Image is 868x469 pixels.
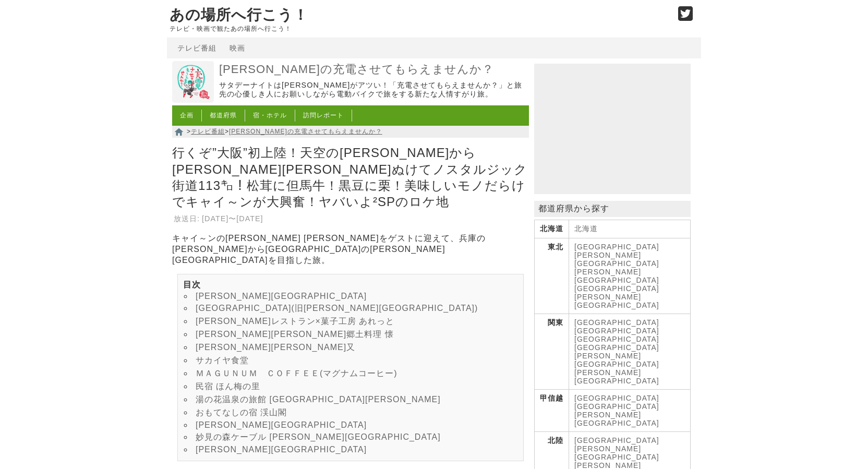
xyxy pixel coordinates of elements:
a: [PERSON_NAME][GEOGRAPHIC_DATA] [196,292,367,300]
a: おもてなしの宿 渓山閣 [196,408,287,417]
a: [PERSON_NAME]の充電させてもらえませんか？ [229,128,382,135]
a: [PERSON_NAME]レストラン×菓子工房 あれっと [196,317,394,326]
nav: > > [172,126,529,138]
th: 関東 [535,314,569,390]
a: [PERSON_NAME][GEOGRAPHIC_DATA] [574,444,659,461]
th: 甲信越 [535,390,569,432]
p: テレビ・映画で観たあの場所へ行こう！ [170,25,667,32]
a: サカイヤ食堂 [196,356,249,365]
a: [GEOGRAPHIC_DATA](旧[PERSON_NAME][GEOGRAPHIC_DATA]) [196,304,478,312]
a: [PERSON_NAME][GEOGRAPHIC_DATA] [574,268,659,284]
a: [GEOGRAPHIC_DATA] [574,335,659,343]
img: 出川哲朗の充電させてもらえませんか？ [172,61,214,103]
a: [PERSON_NAME] [574,368,641,377]
a: [GEOGRAPHIC_DATA] [574,243,659,251]
th: 北海道 [535,220,569,238]
a: [PERSON_NAME][GEOGRAPHIC_DATA] [196,445,367,454]
a: テレビ番組 [177,44,216,52]
a: [GEOGRAPHIC_DATA] [574,284,659,293]
a: [GEOGRAPHIC_DATA] [574,394,659,402]
p: キャイ～ンの[PERSON_NAME] [PERSON_NAME]をゲストに迎えて、兵庫の[PERSON_NAME]から[GEOGRAPHIC_DATA]の[PERSON_NAME][GEOGR... [172,233,529,266]
a: 宿・ホテル [253,112,287,119]
a: [GEOGRAPHIC_DATA] [574,402,659,411]
a: [PERSON_NAME]の充電させてもらえませんか？ [219,62,526,77]
a: [GEOGRAPHIC_DATA] [574,436,659,444]
a: 都道府県 [210,112,237,119]
a: [PERSON_NAME][GEOGRAPHIC_DATA] [574,411,659,427]
a: テレビ番組 [191,128,225,135]
a: 訪問レポート [303,112,344,119]
a: [PERSON_NAME][GEOGRAPHIC_DATA] [574,251,659,268]
h1: 行くぞ”大阪”初上陸！天空の[PERSON_NAME]から[PERSON_NAME][PERSON_NAME]ぬけてノスタルジック街道113㌔！松茸に但馬牛！黒豆に栗！美味しいモノだらけでキャイ... [172,142,529,212]
a: 映画 [230,44,245,52]
a: 民宿 ほん梅の里 [196,382,260,391]
td: [DATE]〜[DATE] [201,213,264,224]
a: Twitter (@go_thesights) [678,13,693,21]
p: 都道府県から探す [534,201,691,217]
a: [PERSON_NAME][GEOGRAPHIC_DATA] [196,420,367,429]
a: 妙見の森ケーブル [PERSON_NAME][GEOGRAPHIC_DATA] [196,432,441,441]
iframe: Advertisement [534,64,691,194]
a: あの場所へ行こう！ [170,7,308,23]
a: 湯の花温泉の旅館 [GEOGRAPHIC_DATA][PERSON_NAME] [196,395,441,404]
a: [PERSON_NAME][GEOGRAPHIC_DATA] [574,293,659,309]
a: [GEOGRAPHIC_DATA] [574,327,659,335]
a: 出川哲朗の充電させてもらえませんか？ [172,95,214,104]
a: 北海道 [574,224,598,233]
a: [GEOGRAPHIC_DATA] [574,343,659,352]
p: サタデーナイトは[PERSON_NAME]がアツい！「充電させてもらえませんか？」と旅先の心優しき人にお願いしながら電動バイクで旅をする新たな人情すがり旅。 [219,81,526,99]
a: [GEOGRAPHIC_DATA] [574,318,659,327]
a: [PERSON_NAME][PERSON_NAME]又 [196,343,355,352]
a: [GEOGRAPHIC_DATA] [574,377,659,385]
a: ＭＡＧＵＮＵＭ ＣＯＦＦＥＥ(マグナムコーヒー) [196,369,397,378]
a: 企画 [180,112,194,119]
a: [PERSON_NAME][GEOGRAPHIC_DATA] [574,352,659,368]
th: 放送日: [173,213,200,224]
th: 東北 [535,238,569,314]
a: [PERSON_NAME][PERSON_NAME]郷土料理 懐 [196,330,394,339]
